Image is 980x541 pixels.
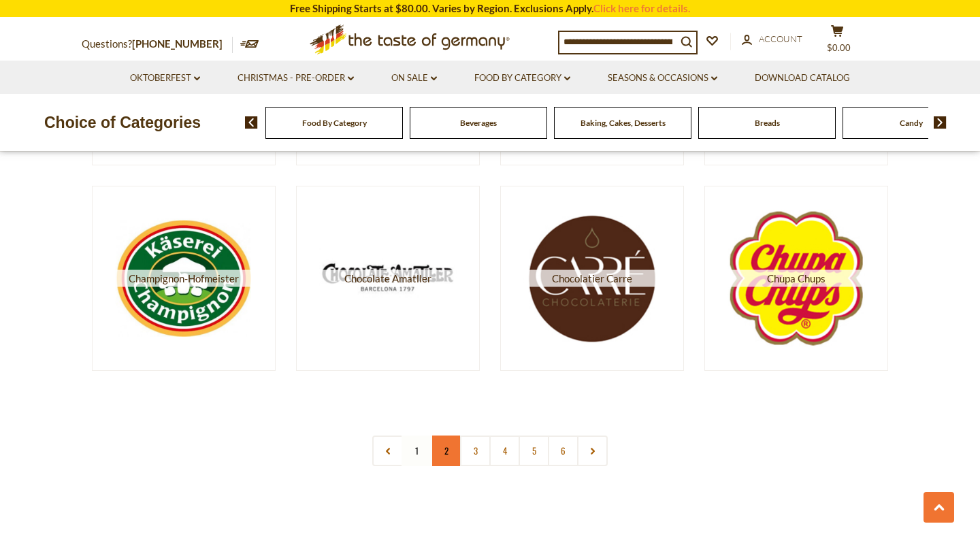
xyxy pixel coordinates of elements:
span: $0.00 [827,42,851,53]
p: Questions? [82,35,233,53]
a: Christmas - PRE-ORDER [238,71,354,86]
span: Champignon-Hofmeister [116,269,252,286]
span: Account [759,33,802,44]
img: next arrow [934,116,947,129]
span: Chocolatier Carre [524,269,661,286]
img: previous arrow [245,116,258,129]
button: $0.00 [817,24,857,59]
a: Beverages [460,118,497,128]
a: Chocolatier Carre [500,186,684,371]
a: 2 [431,436,461,466]
a: Breads [755,118,780,128]
span: Chupa Chups [728,269,865,286]
img: Chocolate Amatller [320,210,457,346]
a: Account [742,32,802,47]
a: Chupa Chups [704,186,888,371]
a: Download Catalog [755,71,850,86]
a: Food By Category [474,71,570,86]
img: Chupa Chups [728,210,865,346]
a: 6 [548,436,578,466]
a: Chocolate Amatller [296,186,480,371]
a: Candy [900,118,923,128]
a: [PHONE_NUMBER] [132,37,223,50]
span: Chocolate Amatller [320,269,457,286]
a: Oktoberfest [130,71,200,86]
a: 4 [489,436,520,466]
a: Baking, Cakes, Desserts [581,118,666,128]
a: 5 [519,436,549,466]
a: Food By Category [302,118,367,128]
a: Champignon-Hofmeister [92,186,276,371]
img: Chocolatier Carre [524,210,661,346]
a: Seasons & Occasions [608,71,717,86]
a: On Sale [391,71,437,86]
a: Click here for details. [593,2,690,14]
a: 3 [460,436,491,466]
img: Champignon-Hofmeister [116,210,252,346]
